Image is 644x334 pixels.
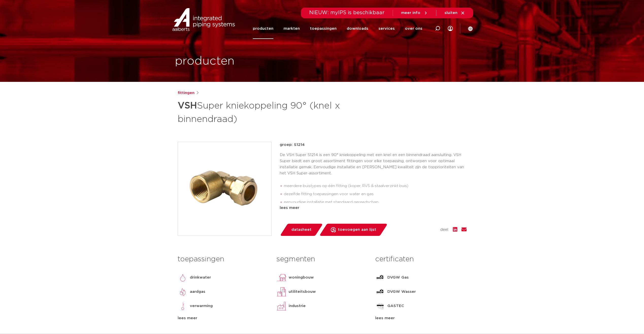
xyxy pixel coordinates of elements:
[276,272,287,283] img: woningbouw
[178,301,188,311] img: verwarming
[387,303,404,309] p: GASTEC
[448,18,453,39] div: my IPS
[444,11,465,15] a: sluiten
[289,303,306,309] p: industrie
[387,289,416,295] p: DVGW Wasser
[338,226,376,234] span: toevoegen aan lijst
[440,227,449,233] span: deel:
[444,11,457,15] span: sluiten
[375,254,466,264] h3: certificaten
[284,198,467,206] li: eenvoudige installatie met standaard gereedschap
[178,254,269,264] h3: toepassingen
[310,18,337,39] a: toepassingen
[401,11,420,15] span: meer info
[289,289,316,295] p: utiliteitsbouw
[276,287,287,297] img: utiliteitsbouw
[280,142,467,148] p: groep: S1214
[375,301,385,311] img: GASTEC
[178,101,197,110] strong: VSH
[289,275,314,281] p: woningbouw
[190,303,213,309] p: verwarming
[284,18,300,39] a: markten
[280,205,467,211] div: lees meer
[178,142,271,236] img: Product Image for VSH Super kniekoppeling 90° (knel x binnendraad)
[284,190,467,198] li: dezelfde fitting toepassingen voor water en gas
[253,18,422,39] nav: Menu
[375,272,385,283] img: DVGW Gas
[378,18,395,39] a: services
[178,287,188,297] img: aardgas
[280,224,323,236] a: datasheet
[280,152,467,176] p: De VSH Super S1214 is een 90° kniekoppeling met een knel en een binnendraad aansluiting. VSH Supe...
[175,53,235,69] h1: producten
[190,275,211,281] p: drinkwater
[375,287,385,297] img: DVGW Wasser
[347,18,368,39] a: downloads
[178,98,368,126] h1: Super kniekoppeling 90° (knel x binnendraad)
[253,18,273,39] a: producten
[178,315,269,321] div: lees meer
[284,182,467,190] li: meerdere buistypes op één fitting (koper, RVS & staalverzinkt buis)
[405,18,422,39] a: over ons
[387,275,409,281] p: DVGW Gas
[178,90,194,96] a: fittingen
[276,254,368,264] h3: segmenten
[276,301,287,311] img: industrie
[291,226,311,234] span: datasheet
[375,315,466,321] div: lees meer
[178,272,188,283] img: drinkwater
[309,10,385,15] span: NIEUW: myIPS is beschikbaar
[401,11,428,15] a: meer info
[190,289,205,295] p: aardgas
